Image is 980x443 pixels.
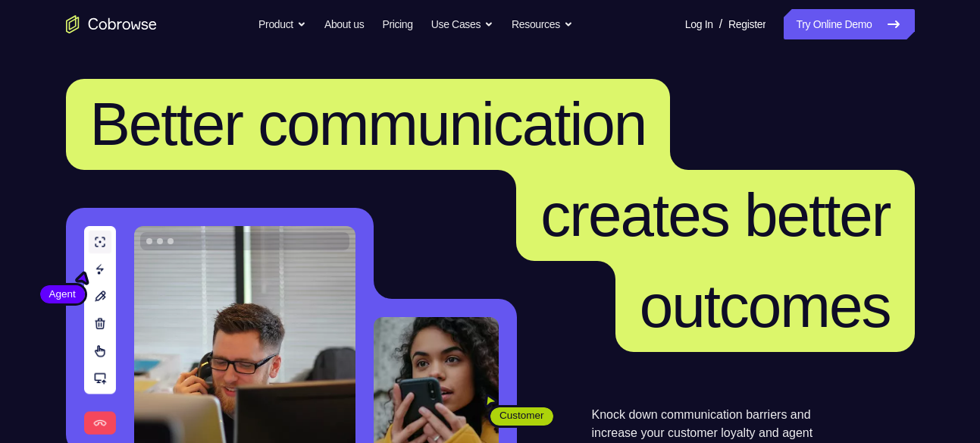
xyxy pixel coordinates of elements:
[512,9,573,39] button: Resources
[324,9,364,39] a: About us
[66,15,157,33] a: Go to the home page
[719,15,722,33] span: /
[382,9,412,39] a: Pricing
[431,9,493,39] button: Use Cases
[540,181,890,249] span: creates better
[640,272,891,340] span: outcomes
[685,9,713,39] a: Log In
[258,9,306,39] button: Product
[728,9,766,39] a: Register
[90,90,647,158] span: Better communication
[784,9,914,39] a: Try Online Demo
